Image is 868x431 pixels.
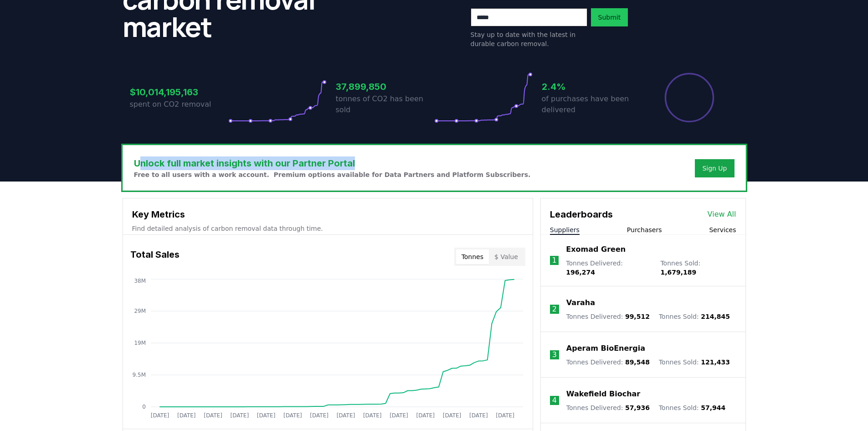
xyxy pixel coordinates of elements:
[336,412,355,419] tspan: [DATE]
[390,412,408,419] tspan: [DATE]
[552,395,557,406] p: 4
[566,343,645,354] a: Aperam BioEnergia
[336,80,434,93] h3: 37,899,850
[708,209,736,220] a: View All
[552,304,557,315] p: 2
[132,208,524,221] h3: Key Metrics
[625,313,650,320] span: 99,512
[566,297,595,308] a: Varaha
[566,312,650,321] p: Tonnes Delivered :
[566,259,651,277] p: Tonnes Delivered :
[134,156,531,170] h3: Unlock full market insights with our Partner Portal
[591,8,628,26] button: Submit
[625,358,650,366] span: 89,548
[550,208,613,221] h3: Leaderboards
[701,358,730,366] span: 121,433
[204,412,222,419] tspan: [DATE]
[134,340,146,346] tspan: 19M
[130,248,180,266] h3: Total Sales
[566,269,595,276] span: 196,274
[177,412,195,419] tspan: [DATE]
[552,255,556,266] p: 1
[130,99,228,110] p: spent on CO2 removal
[552,349,557,360] p: 3
[625,404,650,411] span: 57,936
[134,308,146,314] tspan: 29M
[471,30,587,48] p: Stay up to date with the latest in durable carbon removal.
[469,412,488,419] tspan: [DATE]
[257,412,275,419] tspan: [DATE]
[150,412,169,419] tspan: [DATE]
[142,404,146,410] tspan: 0
[230,412,249,419] tspan: [DATE]
[702,164,727,173] a: Sign Up
[701,404,725,411] span: 57,944
[283,412,302,419] tspan: [DATE]
[664,72,715,123] div: Percentage of sales delivered
[542,80,640,93] h3: 2.4%
[659,312,730,321] p: Tonnes Sold :
[416,412,435,419] tspan: [DATE]
[550,225,580,234] button: Suppliers
[566,403,650,412] p: Tonnes Delivered :
[310,412,329,419] tspan: [DATE]
[132,224,524,233] p: Find detailed analysis of carbon removal data through time.
[660,269,696,276] span: 1,679,189
[130,85,228,99] h3: $10,014,195,163
[134,278,146,284] tspan: 38M
[566,389,640,400] a: Wakefield Biochar
[542,93,640,115] p: of purchases have been delivered
[496,412,514,419] tspan: [DATE]
[701,313,730,320] span: 214,845
[627,225,662,234] button: Purchasers
[456,249,489,264] button: Tonnes
[134,170,531,179] p: Free to all users with a work account. Premium options available for Data Partners and Platform S...
[442,412,461,419] tspan: [DATE]
[695,159,734,177] button: Sign Up
[659,403,725,412] p: Tonnes Sold :
[659,358,730,367] p: Tonnes Sold :
[363,412,381,419] tspan: [DATE]
[489,249,524,264] button: $ Value
[566,358,650,367] p: Tonnes Delivered :
[709,225,736,234] button: Services
[566,244,626,255] a: Exomad Green
[132,372,145,378] tspan: 9.5M
[336,93,434,115] p: tonnes of CO2 has been sold
[660,259,736,277] p: Tonnes Sold :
